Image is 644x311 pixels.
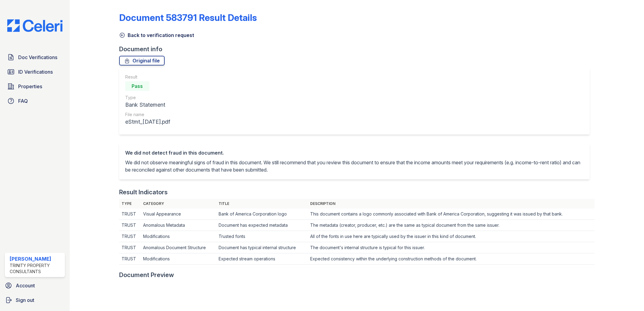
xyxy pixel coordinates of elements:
[5,95,65,107] a: FAQ
[125,101,170,109] div: Bank Statement
[18,97,28,105] span: FAQ
[141,209,216,220] td: Visual Appearance
[216,231,308,242] td: Trusted fonts
[119,209,141,220] td: TRUST
[216,199,308,209] th: Title
[119,271,174,279] div: Document Preview
[5,51,65,63] a: Doc Verifications
[119,32,194,39] a: Back to verification request
[216,220,308,231] td: Document has expected metadata
[119,220,141,231] td: TRUST
[5,66,65,78] a: ID Verifications
[119,45,595,53] div: Document info
[308,220,595,231] td: The metadata (creator, producer, etc.) are the same as typical document from the same issuer.
[18,68,53,75] span: ID Verifications
[125,74,170,80] div: Result
[141,231,216,242] td: Modifications
[141,242,216,253] td: Anomalous Document Structure
[10,255,62,263] div: [PERSON_NAME]
[2,294,67,306] a: Sign out
[308,242,595,253] td: The document's internal structure is typical for this issuer.
[141,199,216,209] th: Category
[125,118,170,126] div: eStmt_[DATE].pdf
[308,209,595,220] td: This document contains a logo commonly associated with Bank of America Corporation, suggesting it...
[119,188,168,196] div: Result Indicators
[10,263,62,275] div: Trinity Property Consultants
[18,54,57,61] span: Doc Verifications
[119,199,141,209] th: Type
[141,220,216,231] td: Anomalous Metadata
[308,231,595,242] td: All of the fonts in use here are typically used by the issuer in this kind of document.
[5,80,65,92] a: Properties
[216,209,308,220] td: Bank of America Corporation logo
[125,149,584,156] div: We did not detect fraud in this document.
[18,83,42,90] span: Properties
[16,296,34,304] span: Sign out
[308,199,595,209] th: Description
[141,253,216,265] td: Modifications
[119,12,257,23] a: Document 583791 Result Details
[125,81,149,91] div: Pass
[119,242,141,253] td: TRUST
[119,231,141,242] td: TRUST
[16,282,35,289] span: Account
[125,159,584,173] p: We did not observe meaningful signs of fraud in this document. We still recommend that you review...
[119,56,165,65] a: Original file
[216,253,308,265] td: Expected stream operations
[308,253,595,265] td: Expected consistency within the underlying construction methods of the document.
[216,242,308,253] td: Document has typical internal structure
[125,95,170,101] div: Type
[2,279,67,292] a: Account
[125,112,170,118] div: File name
[119,253,141,265] td: TRUST
[2,19,67,32] img: CE_Logo_Blue-a8612792a0a2168367f1c8372b55b34899dd931a85d93a1a3d3e32e68fde9ad4.png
